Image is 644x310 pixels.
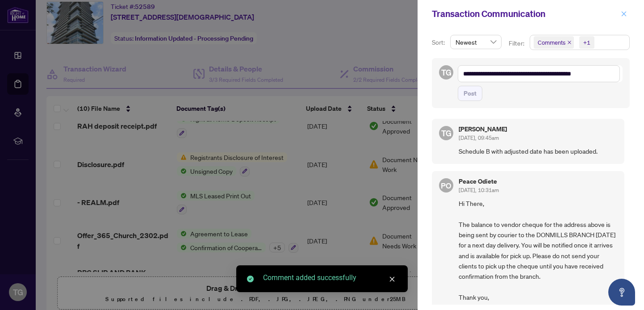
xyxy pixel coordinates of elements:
[459,198,617,303] span: Hi There, The balance to vendor cheque for the address above is being sent by courier to the DONM...
[509,38,526,48] p: Filter:
[459,134,499,141] span: [DATE], 09:45am
[263,272,397,283] div: Comment added successfully
[538,38,565,47] span: Comments
[389,276,395,282] span: close
[247,276,254,282] span: check-circle
[432,7,618,21] div: Transaction Communication
[441,127,452,139] span: TG
[458,86,482,101] button: Post
[459,178,499,184] h5: Peace Odiete
[456,35,496,49] span: Newest
[441,66,452,79] span: TG
[459,187,499,193] span: [DATE], 10:31am
[583,38,590,47] div: +1
[459,126,507,132] h5: [PERSON_NAME]
[387,274,397,284] a: Close
[567,40,572,45] span: close
[608,279,635,306] button: Open asap
[432,38,447,47] p: Sort:
[621,11,627,17] span: close
[459,146,617,156] span: Schedule B with adjusted date has been uploaded.
[534,36,574,49] span: Comments
[441,179,451,191] span: PO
